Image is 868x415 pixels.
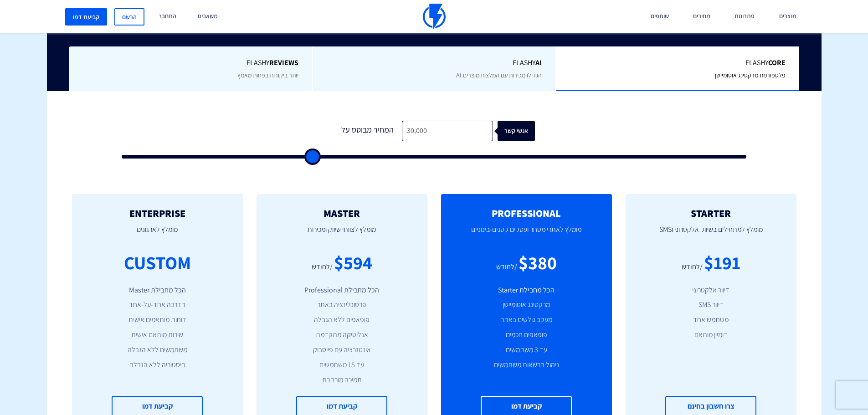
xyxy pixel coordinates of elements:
[86,360,229,370] li: היסטוריה ללא הגבלה
[270,219,414,250] p: מומלץ לצוותי שיווק ומכירות
[327,58,542,68] span: Flashy
[86,219,229,250] p: מומלץ לארגונים
[270,315,414,325] li: פופאפים ללא הגבלה
[65,8,107,26] a: קביעת דמו
[639,219,783,250] p: מומלץ למתחילים בשיווק אלקטרוני וSMS
[270,300,414,310] li: פרסונליזציה באתר
[455,219,598,250] p: מומלץ לאתרי מסחר ועסקים קטנים-בינוניים
[682,262,703,272] div: /לחודש
[519,250,557,276] div: $380
[455,300,598,310] li: מרקטינג אוטומיישן
[455,285,598,296] li: הכל מחבילת Starter
[124,250,191,276] div: CUSTOM
[496,262,517,272] div: /לחודש
[704,250,740,276] div: $191
[334,250,372,276] div: $594
[455,208,598,219] h2: PROFESSIONAL
[715,71,786,79] span: פלטפורמת מרקטינג אוטומיישן
[455,315,598,325] li: מעקב גולשים באתר
[86,315,229,325] li: דוחות מותאמים אישית
[334,121,402,141] div: המחיר מבוסס על
[639,208,783,219] h2: STARTER
[639,285,783,296] li: דיוור אלקטרוני
[639,300,783,310] li: דיוור SMS
[455,360,598,370] li: ניהול הרשאות משתמשים
[768,58,786,67] b: Core
[639,315,783,325] li: משתמש אחד
[456,71,542,79] span: הגדילו מכירות עם המלצות מוצרים AI
[114,8,144,26] a: הרשם
[570,58,786,68] span: Flashy
[639,330,783,340] li: דומיין מותאם
[86,208,229,219] h2: ENTERPRISE
[455,330,598,340] li: פופאפים חכמים
[82,58,298,68] span: Flashy
[270,360,414,370] li: עד 15 משתמשים
[270,330,414,340] li: אנליטיקה מתקדמת
[270,375,414,385] li: תמיכה מורחבת
[86,300,229,310] li: הדרכה אחד-על-אחד
[270,208,414,219] h2: MASTER
[270,285,414,296] li: הכל מחבילת Professional
[269,58,298,67] b: REVIEWS
[237,71,298,79] span: יותר ביקורות בפחות מאמץ
[455,345,598,355] li: עד 3 משתמשים
[508,121,546,141] div: אנשי קשר
[86,345,229,355] li: משתמשים ללא הגבלה
[270,345,414,355] li: אינטגרציה עם פייסבוק
[312,262,333,272] div: /לחודש
[86,285,229,296] li: הכל מחבילת Master
[86,330,229,340] li: שירות מותאם אישית
[535,58,542,67] b: AI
